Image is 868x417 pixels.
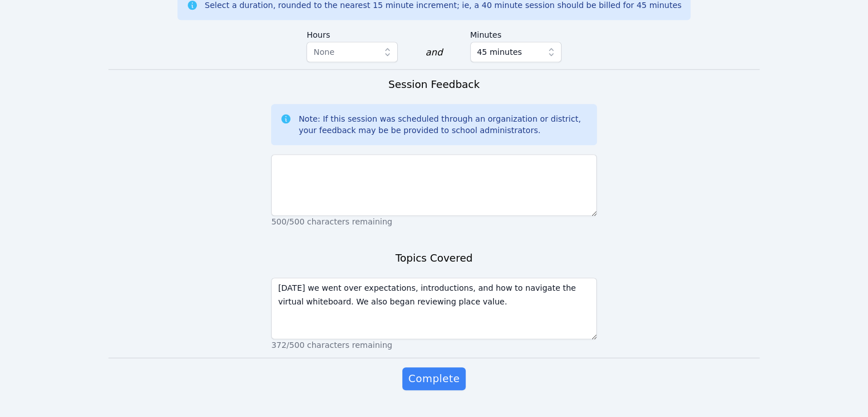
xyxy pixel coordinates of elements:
[477,45,522,59] span: 45 minutes
[470,42,562,62] button: 45 minutes
[470,25,562,42] label: Minutes
[388,77,479,93] h3: Session Feedback
[313,47,334,57] span: None
[298,113,587,136] div: Note: If this session was scheduled through an organization or district, your feedback may be be ...
[402,367,465,390] button: Complete
[425,46,442,59] div: and
[306,42,398,62] button: None
[306,25,398,42] label: Hours
[395,250,473,266] h3: Topics Covered
[271,216,596,227] p: 500/500 characters remaining
[408,371,459,387] span: Complete
[271,339,596,351] p: 372/500 characters remaining
[271,278,596,339] textarea: [DATE] we went over expectations, introductions, and how to navigate the virtual whiteboard. We a...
